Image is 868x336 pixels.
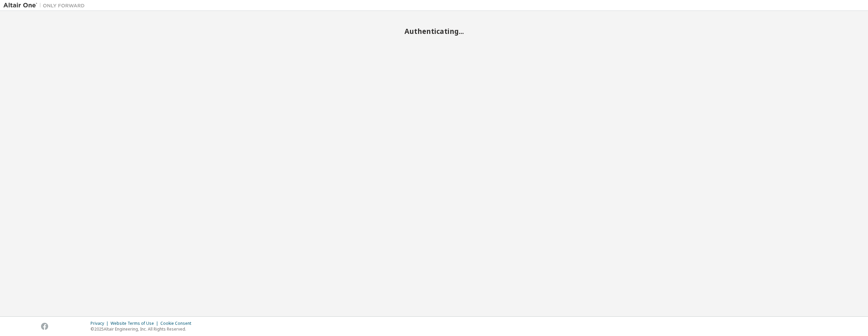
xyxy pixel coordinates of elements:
div: Website Terms of Use [111,321,160,326]
div: Cookie Consent [160,321,195,326]
p: © 2025 Altair Engineering, Inc. All Rights Reserved. [91,326,195,332]
h2: Authenticating... [3,27,865,36]
img: Altair One [3,2,88,9]
div: Privacy [91,321,111,326]
img: facebook.svg [41,323,48,330]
